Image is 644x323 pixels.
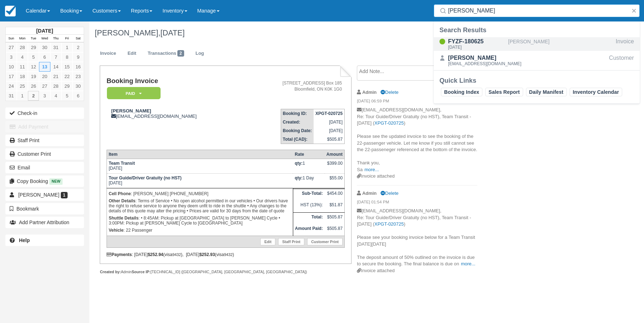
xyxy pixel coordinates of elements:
[326,175,343,186] div: $55.00
[357,199,477,207] em: [DATE] 01:54 PM
[28,62,39,72] a: 12
[62,62,73,72] a: 15
[73,43,84,52] a: 2
[448,62,521,66] div: [EMAIL_ADDRESS][DOMAIN_NAME]
[109,197,291,214] p: : Terms of Service • No open alcohol permitted in our vehicles • Our drivers have the right to re...
[111,108,151,114] strong: [PERSON_NAME]
[95,29,567,37] h1: [PERSON_NAME],
[441,88,482,96] a: Booking Index
[325,150,345,159] th: Amount
[448,4,628,17] input: Search ( / )
[107,87,158,100] a: Paid
[293,201,325,212] td: HST (13%):
[326,161,343,172] div: $399.00
[109,214,291,227] p: : • 8:45AM: Pickup at [GEOGRAPHIC_DATA] to [PERSON_NAME] Cycle • 3:00PM: Pickup at [PERSON_NAME] ...
[107,252,132,257] strong: Payments
[17,52,28,62] a: 4
[362,90,377,95] strong: Admin
[39,91,50,101] a: 3
[17,43,28,52] a: 28
[461,261,475,266] a: more...
[73,81,84,91] a: 30
[49,178,63,184] span: New
[5,235,84,246] a: Help
[325,189,345,201] td: $454.00
[109,190,291,197] p: : [PERSON_NAME] [PHONE_NUMBER]
[142,47,190,61] a: Transactions2
[5,217,84,228] button: Add Partner Attribution
[109,161,135,166] strong: Team Transit
[19,237,30,243] b: Help
[570,88,622,96] a: Inventory Calendar
[62,72,73,81] a: 22
[307,238,343,245] a: Customer Print
[364,167,379,172] a: more...
[293,212,325,224] th: Total:
[325,201,345,212] td: $51.87
[357,107,477,173] p: [EMAIL_ADDRESS][DOMAIN_NAME], Re: Tour Guide/Driver Gratuity (no HST), Team Transit - [DATE] ( ) ...
[6,81,17,91] a: 24
[28,91,39,101] a: 2
[62,52,73,62] a: 8
[6,35,17,43] th: Sun
[177,50,184,57] span: 2
[73,35,84,43] th: Sat
[295,175,303,180] strong: qty
[362,191,377,196] strong: Admin
[95,47,122,61] a: Invoice
[293,224,325,236] th: Amount Paid:
[132,270,151,274] strong: Source IP:
[62,43,73,52] a: 1
[100,269,351,275] div: Admin [TECHNICAL_ID] ([GEOGRAPHIC_DATA], [GEOGRAPHIC_DATA], [GEOGRAPHIC_DATA])
[18,192,59,198] span: [PERSON_NAME]
[380,191,398,196] a: Delete
[50,43,62,52] a: 31
[39,62,50,72] a: 13
[609,54,634,67] div: Customer
[374,221,404,227] a: XPGT-020725
[314,135,345,144] td: $505.87
[100,270,121,274] strong: Created by:
[5,189,84,201] a: [PERSON_NAME] 1
[28,35,39,43] th: Tue
[380,90,398,95] a: Delete
[293,174,325,188] td: 1 Day
[107,252,345,257] div: : [DATE] (visa ), [DATE] (visa )
[278,238,304,245] a: Staff Print
[109,175,182,180] strong: Tour Guide/Driver Gratuity (no HST)
[5,135,84,146] a: Staff Print
[17,62,28,72] a: 11
[73,52,84,62] a: 9
[6,52,17,62] a: 3
[260,238,275,245] a: Edit
[5,175,84,187] button: Copy Booking New
[28,81,39,91] a: 26
[107,159,293,174] td: [DATE]
[248,80,342,92] address: [STREET_ADDRESS] Box 185 Bloomfield, ON K0K 1G0
[28,43,39,52] a: 29
[281,126,314,135] th: Booking Date:
[50,91,62,101] a: 4
[109,198,136,203] strong: Other Details
[109,227,291,234] p: : 22 Passenger
[5,107,84,119] button: Check-in
[62,35,73,43] th: Fri
[107,108,245,119] div: [EMAIL_ADDRESS][DOMAIN_NAME]
[39,72,50,81] a: 20
[5,203,84,214] button: Bookmark
[17,91,28,101] a: 1
[107,77,245,85] h1: Booking Invoice
[485,88,523,96] a: Sales Report
[5,148,84,160] a: Customer Print
[109,228,123,233] strong: Vehicle
[28,72,39,81] a: 19
[39,43,50,52] a: 30
[357,98,477,106] em: [DATE] 06:59 PM
[107,87,161,100] em: Paid
[62,91,73,101] a: 5
[6,43,17,52] a: 27
[39,81,50,91] a: 27
[122,47,142,61] a: Edit
[107,150,293,159] th: Item
[190,47,210,61] a: Log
